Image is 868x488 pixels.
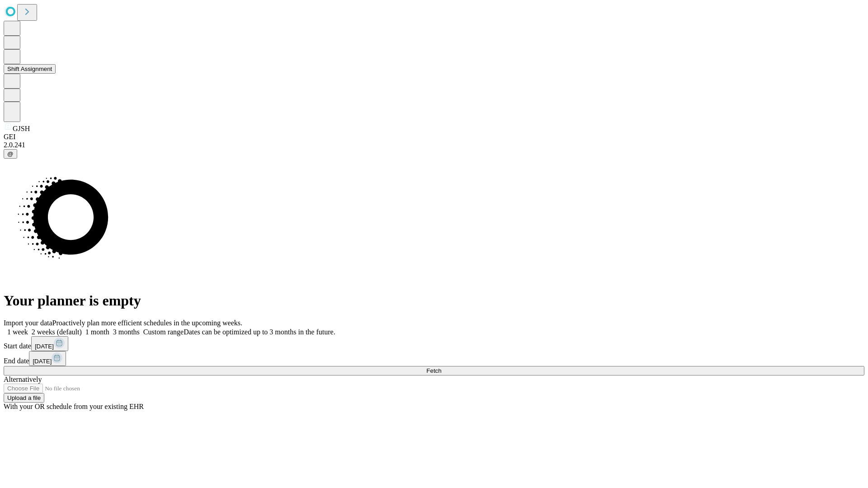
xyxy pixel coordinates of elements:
[184,328,335,336] span: Dates can be optimized up to 3 months in the future.
[4,319,52,327] span: Import your data
[35,343,54,350] span: [DATE]
[4,403,144,410] span: With your OR schedule from your existing EHR
[4,292,864,309] h1: Your planner is empty
[4,366,864,375] button: Fetch
[4,393,44,403] button: Upload a file
[4,336,864,351] div: Start date
[7,150,14,157] span: @
[52,319,242,327] span: Proactively plan more efficient schedules in the upcoming weeks.
[4,351,864,366] div: End date
[29,351,66,366] button: [DATE]
[33,358,52,365] span: [DATE]
[4,133,864,141] div: GEI
[4,375,42,383] span: Alternatively
[31,336,68,351] button: [DATE]
[143,328,184,336] span: Custom range
[32,328,82,336] span: 2 weeks (default)
[4,149,17,159] button: @
[85,328,109,336] span: 1 month
[4,141,864,149] div: 2.0.241
[113,328,140,336] span: 3 months
[4,64,56,74] button: Shift Assignment
[426,367,441,374] span: Fetch
[13,125,30,132] span: GJSH
[7,328,28,336] span: 1 week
